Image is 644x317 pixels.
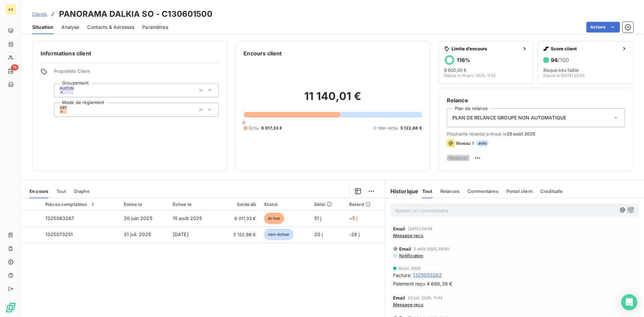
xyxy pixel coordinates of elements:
span: Facture : [393,272,412,279]
span: 4 686,38 € [427,280,452,287]
span: Échu [249,125,259,131]
span: Analyse [61,24,79,31]
span: 25 août 2025 [507,131,536,137]
h6: Historique [385,187,419,195]
span: non-échue [264,229,293,240]
a: 15 [5,66,16,76]
span: VRT [60,106,67,110]
span: +5 j [349,215,358,221]
span: 31 juil. 2025 [124,231,151,237]
span: 5 122,68 € [223,231,256,238]
span: Non-échu [378,125,398,131]
span: 6 017,33 € [261,125,282,131]
button: Relancer [447,155,470,161]
span: Propriétés Client [54,68,219,78]
span: [DATE] 08:59 [408,227,432,231]
button: Limite d’encours116%9 600,00 €Depuis le 14 janv. 2025, 11:33 [438,41,534,84]
div: Échue le [173,202,215,207]
span: 20 j [314,231,323,237]
button: Score client94/100Risque très faibleDepuis le [DATE] 02:00 [538,41,633,84]
div: AA [5,4,16,15]
span: 1325063267 [45,215,74,221]
span: 30 juin 2025 [124,215,152,221]
h2: 11 140,01 € [244,90,422,110]
a: Clients [32,11,47,17]
span: auto [476,140,489,146]
span: Risque très faible [543,67,579,73]
span: 0 [243,120,245,125]
span: 30 juil. 2025 [398,266,421,270]
h6: Encours client [244,49,282,57]
span: Portail client [506,189,532,194]
span: Graphe [74,189,90,194]
div: Délai [314,202,341,207]
span: Depuis le [DATE] 02:00 [543,73,585,77]
span: Paiement reçu [393,280,425,287]
img: Logo LeanPay [5,302,16,313]
span: Message reçu [393,233,424,238]
span: -26 j [349,231,360,237]
span: Email [393,295,406,301]
div: Retard [349,202,381,207]
span: Email [393,226,406,231]
span: Email [399,246,412,252]
span: 5 122,68 € [400,125,422,131]
button: Actions [586,22,620,33]
span: Situation [32,24,53,31]
span: [DATE] [173,231,189,237]
div: Pièces comptables [45,201,116,207]
div: Émise le [124,202,165,207]
span: Score client [551,46,619,51]
span: Niveau 1 [456,141,474,146]
span: 15 [11,64,18,70]
span: Relances [440,189,460,194]
h6: Relance [447,96,625,104]
h6: Informations client [41,49,219,57]
span: 2 [90,201,96,207]
input: Ajouter une valeur [67,107,72,113]
span: 6 017,33 € [223,215,256,222]
span: Tout [422,189,432,194]
span: 51 j [314,215,322,221]
span: Tout [56,189,66,194]
span: En cours [30,189,48,194]
span: Clients [32,11,47,17]
span: Paramètres [142,24,168,31]
span: Creditsafe [540,189,563,194]
input: Ajouter une valeur [73,87,79,93]
h6: 116 % [457,57,470,63]
h3: PANORAMA DALKIA SO - C130601500 [59,8,212,20]
span: Contacts & Adresses [87,24,134,31]
span: 25 juil. 2025, 11:44 [408,296,442,300]
span: Limite d’encours [451,46,520,51]
div: Open Intercom Messenger [621,294,637,310]
span: PLAN DE RELANCE GROUPE NON AUTOMATIQUE [452,114,567,121]
span: 1325053262 [413,272,442,278]
div: Statut [264,202,306,207]
span: échue [264,213,284,224]
span: AUCUN [60,86,73,90]
span: Message reçu [393,302,424,307]
h6: 94 [551,57,569,63]
span: Notification [398,253,424,258]
span: 1325073251 [45,231,73,237]
span: /100 [558,57,569,63]
span: 15 août 2025 [173,215,202,221]
span: Commentaires [468,189,498,194]
span: 5 août 2025, 08:50 [414,247,449,251]
div: Solde dû [223,202,256,207]
span: Prochaine relance prévue le [447,131,625,137]
span: 9 600,00 € [444,67,467,73]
